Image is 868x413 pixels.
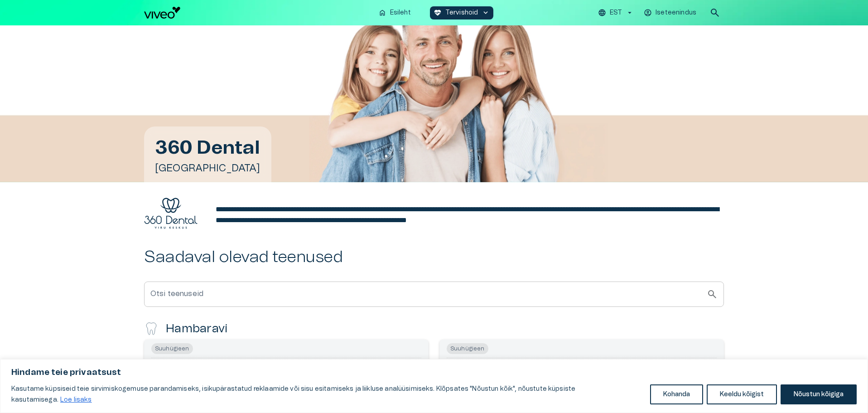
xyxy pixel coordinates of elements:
[445,8,478,18] p: Tervishoid
[166,321,228,336] h4: Hambaravi
[155,137,260,158] h1: 360 Dental
[46,7,60,15] span: Help
[610,8,622,18] p: EST
[151,343,193,354] span: Suuhügieen
[430,6,494,19] button: ecg_heartTervishoidkeyboard_arrow_down
[656,8,696,18] p: Iseteenindus
[144,7,180,19] img: Viveo logo
[439,340,724,412] a: Navigate to Air-Flow hammaste pärlipesu, ilma hambakivi eemaldamiseta
[482,9,490,17] span: keyboard_arrow_down
[144,7,371,19] a: Navigate to homepage
[642,6,699,19] button: Iseteenindus
[597,6,635,19] button: EST
[155,162,260,175] h5: [GEOGRAPHIC_DATA]
[709,7,720,18] span: search
[390,8,411,18] p: Esileht
[650,384,703,404] button: Kohanda
[706,4,724,22] button: open search modal
[144,248,724,267] h2: Saadaval olevad teenused
[447,343,488,354] span: Suuhügieen
[707,289,718,300] span: search
[781,384,857,404] button: Nõustun kõigiga
[144,198,198,229] img: 360 Dental logo
[375,6,415,19] button: homeEsileht
[144,340,429,412] a: Navigate to Air-Flow hammaste pärlipesu
[216,204,724,226] div: editable markdown
[11,384,643,405] p: Kasutame küpsiseid teie sirvimiskogemuse parandamiseks, isikupärastatud reklaamide või sisu esita...
[60,396,92,403] a: Loe lisaks
[707,384,777,404] button: Keeldu kõigist
[11,367,857,378] p: Hindame teie privaatsust
[434,9,442,17] span: ecg_heart
[378,9,386,17] span: home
